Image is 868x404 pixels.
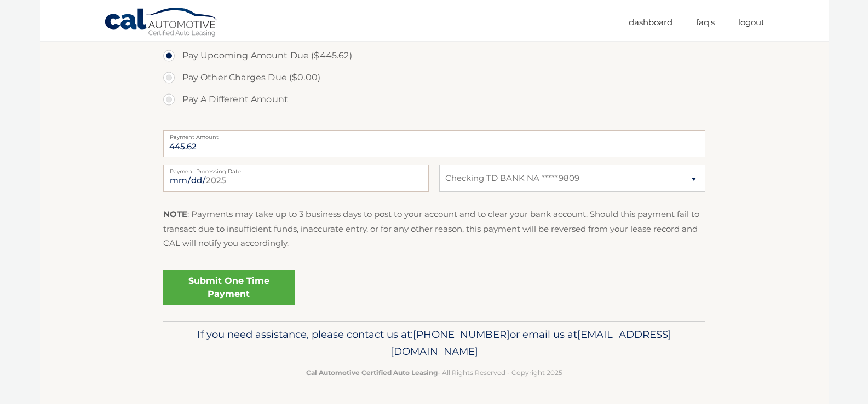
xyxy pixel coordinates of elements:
a: FAQ's [696,13,715,31]
p: - All Rights Reserved - Copyright 2025 [170,367,698,378]
span: [PHONE_NUMBER] [413,328,510,341]
strong: Cal Automotive Certified Auto Leasing [306,368,438,377]
input: Payment Amount [163,130,705,157]
label: Pay Other Charges Due ($0.00) [163,67,705,89]
label: Payment Amount [163,130,705,139]
label: Pay A Different Amount [163,89,705,110]
a: Logout [738,13,764,31]
a: Dashboard [629,13,672,31]
a: Submit One Time Payment [163,270,295,305]
p: : Payments may take up to 3 business days to post to your account and to clear your bank account.... [163,207,705,250]
p: If you need assistance, please contact us at: or email us at [170,326,698,361]
input: Payment Date [163,165,429,192]
label: Payment Processing Date [163,165,429,173]
label: Pay Upcoming Amount Due ($445.62) [163,45,705,67]
a: Cal Automotive [104,7,219,39]
strong: NOTE [163,209,187,219]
